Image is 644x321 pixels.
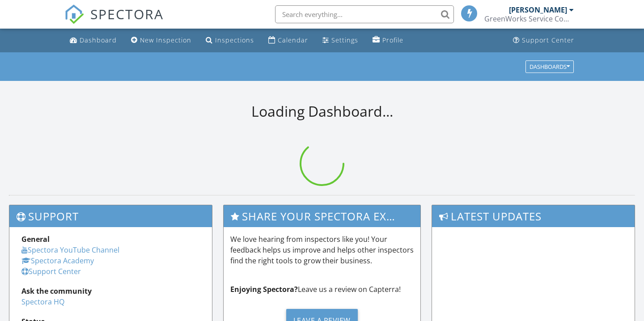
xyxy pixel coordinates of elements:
[530,63,570,70] div: Dashboards
[484,14,574,23] div: GreenWorks Service Company
[509,32,578,49] a: Support Center
[230,284,298,294] strong: Enjoying Spectora?
[382,36,403,44] div: Profile
[525,60,574,73] button: Dashboards
[64,12,164,31] a: SPECTORA
[64,4,84,24] img: The Best Home Inspection Software - Spectora
[21,256,94,266] a: Spectora Academy
[215,36,254,44] div: Inspections
[331,36,358,44] div: Settings
[522,36,574,44] div: Support Center
[140,36,191,44] div: New Inspection
[90,4,164,23] span: SPECTORA
[432,205,635,227] h3: Latest Updates
[224,205,421,227] h3: Share Your Spectora Experience
[21,286,200,296] div: Ask the community
[21,266,81,276] a: Support Center
[230,284,414,295] p: Leave us a review on Capterra!
[80,36,117,44] div: Dashboard
[21,234,50,244] strong: General
[66,32,120,49] a: Dashboard
[265,32,312,49] a: Calendar
[275,5,454,23] input: Search everything...
[127,32,195,49] a: New Inspection
[9,205,212,227] h3: Support
[21,245,119,255] a: Spectora YouTube Channel
[369,32,407,49] a: Profile
[230,234,414,266] p: We love hearing from inspectors like you! Your feedback helps us improve and helps other inspecto...
[509,5,567,14] div: [PERSON_NAME]
[202,32,258,49] a: Inspections
[21,297,64,307] a: Spectora HQ
[278,36,308,44] div: Calendar
[319,32,362,49] a: Settings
